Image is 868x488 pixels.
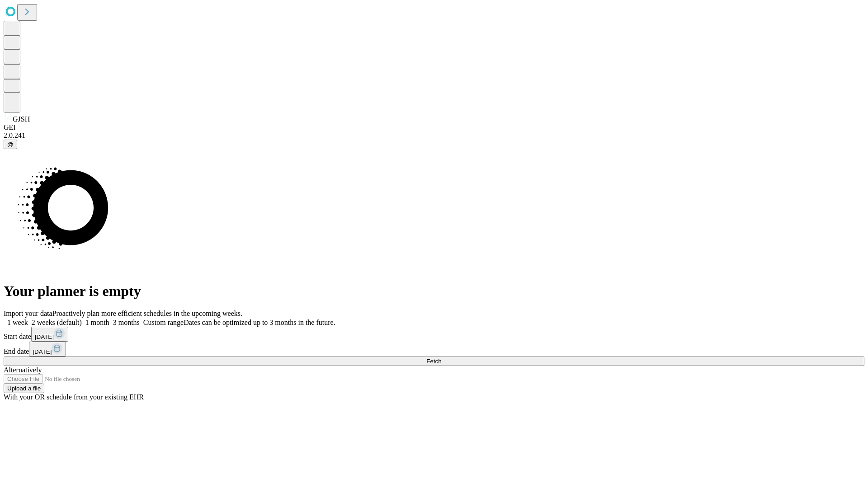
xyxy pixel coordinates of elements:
span: Proactively plan more efficient schedules in the upcoming weeks. [52,310,242,317]
button: Fetch [4,357,864,366]
span: With your OR schedule from your existing EHR [4,393,144,401]
span: 1 month [85,319,109,326]
button: @ [4,140,17,149]
div: 2.0.241 [4,131,864,140]
div: GEI [4,123,864,131]
span: 1 week [7,319,28,326]
span: Custom range [143,319,184,326]
button: [DATE] [31,327,68,342]
span: GJSH [13,115,30,123]
span: Fetch [426,358,441,365]
span: Import your data [4,310,52,317]
span: [DATE] [35,333,54,340]
span: 2 weeks (default) [32,319,82,326]
span: Dates can be optimized up to 3 months in the future. [184,319,335,326]
div: End date [4,342,864,357]
div: Start date [4,327,864,342]
button: Upload a file [4,384,44,393]
button: [DATE] [29,342,66,357]
span: [DATE] [33,348,52,355]
h1: Your planner is empty [4,283,864,300]
span: Alternatively [4,366,42,374]
span: @ [7,141,14,148]
span: 3 months [113,319,140,326]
